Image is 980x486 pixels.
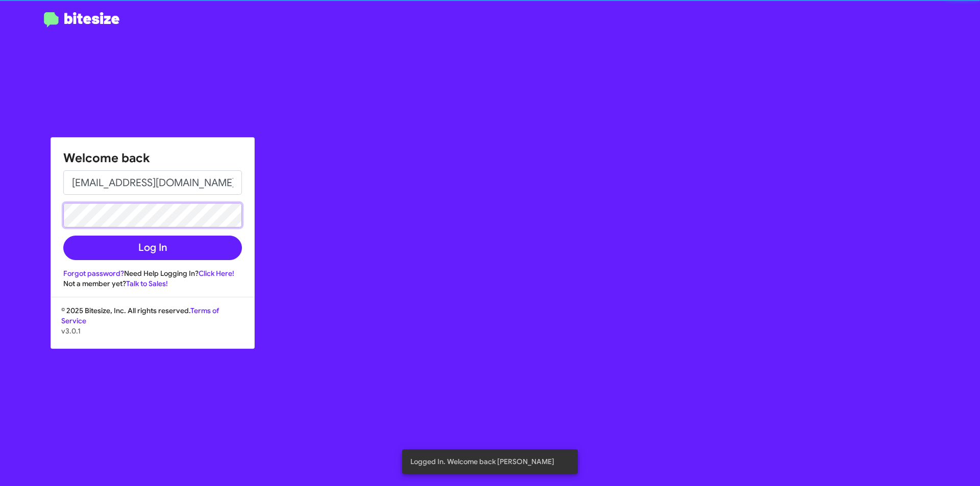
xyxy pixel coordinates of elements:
[63,236,242,260] button: Log In
[410,456,554,467] span: Logged In. Welcome back [PERSON_NAME]
[63,278,242,289] div: Not a member yet?
[51,305,254,348] div: © 2025 Bitesize, Inc. All rights reserved.
[63,170,242,195] input: Email address
[126,279,168,288] a: Talk to Sales!
[199,269,234,278] a: Click Here!
[61,326,244,336] p: v3.0.1
[63,150,242,166] h1: Welcome back
[63,269,124,278] a: Forgot password?
[63,268,242,278] div: Need Help Logging In?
